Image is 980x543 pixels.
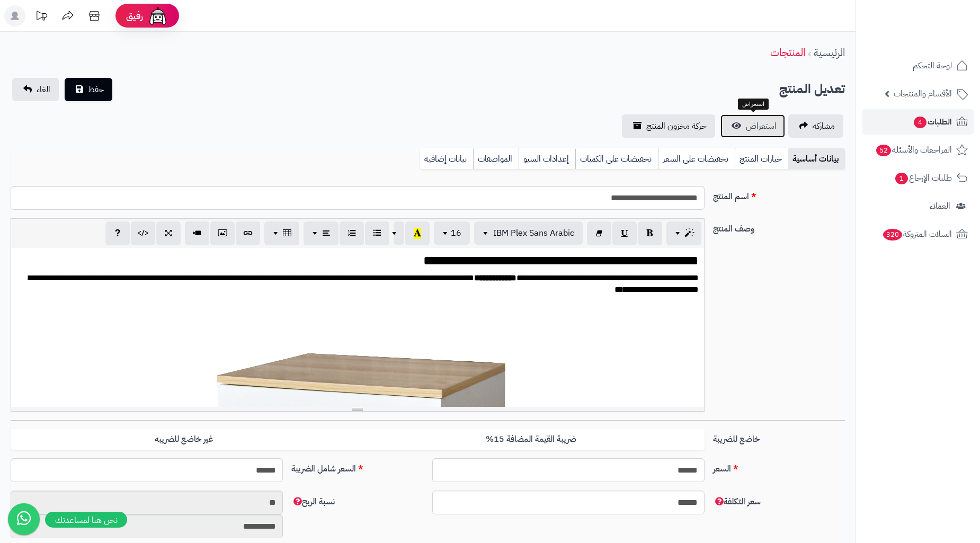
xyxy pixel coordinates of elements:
span: IBM Plex Sans Arabic [493,227,574,239]
span: استعراض [746,120,777,132]
span: حفظ [88,83,104,96]
a: طلبات الإرجاع1 [862,165,974,191]
span: طلبات الإرجاع [894,171,952,185]
a: بيانات إضافية [420,148,473,170]
span: السلات المتروكة [882,227,952,242]
span: 4 [914,117,926,128]
a: الطلبات4 [862,109,974,135]
img: logo-2.png [908,30,970,52]
div: استعراض [738,99,769,110]
span: الأقسام والمنتجات [894,86,952,101]
span: الطلبات [913,114,952,129]
span: 320 [883,229,902,241]
span: 52 [876,145,891,156]
label: السعر شامل الضريبة [287,458,427,475]
button: حفظ [65,78,112,101]
a: السلات المتروكة320 [862,221,974,247]
button: 16 [434,221,470,245]
span: 1 [895,173,908,184]
button: IBM Plex Sans Arabic [474,221,583,245]
a: الرئيسية [814,44,845,60]
a: لوحة التحكم [862,53,974,78]
a: تخفيضات على الكميات [575,148,658,170]
span: 16 [451,227,461,239]
a: تحديثات المنصة [28,5,55,29]
span: مشاركه [813,120,835,132]
span: سعر التكلفة [713,495,761,508]
a: حركة مخزون المنتج [622,114,715,138]
label: وصف المنتج [709,218,849,235]
a: المراجعات والأسئلة52 [862,137,974,163]
a: بيانات أساسية [788,148,845,170]
span: المراجعات والأسئلة [875,143,952,157]
a: الغاء [12,78,59,101]
label: السعر [709,458,849,475]
a: مشاركه [788,114,843,138]
a: استعراض [720,114,785,138]
h2: تعديل المنتج [779,78,845,100]
label: غير خاضع للضريبه [11,429,358,450]
a: العملاء [862,193,974,219]
span: رفيق [126,10,143,22]
label: اسم المنتج [709,186,849,203]
a: المواصفات [473,148,519,170]
span: حركة مخزون المنتج [646,120,707,132]
span: لوحة التحكم [913,58,952,73]
a: تخفيضات على السعر [658,148,735,170]
label: ضريبة القيمة المضافة 15% [358,429,705,450]
span: الغاء [37,83,50,96]
a: خيارات المنتج [735,148,788,170]
label: خاضع للضريبة [709,429,849,446]
a: المنتجات [770,44,805,60]
a: إعدادات السيو [519,148,575,170]
span: نسبة الربح [291,495,335,508]
img: ai-face.png [147,5,168,26]
span: العملاء [930,199,950,213]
